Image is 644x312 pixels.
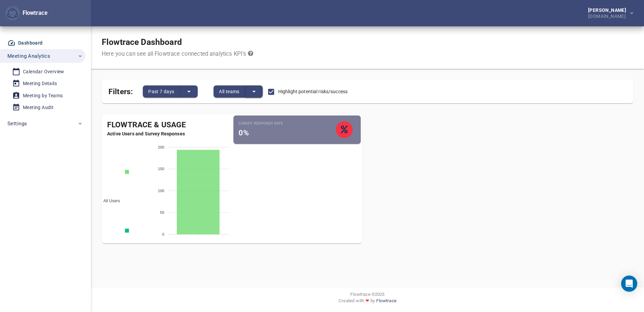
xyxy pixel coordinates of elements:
[102,50,253,58] div: Here you can see all Flowtrace connected analytics KPI's
[102,37,253,47] h1: Flowtrace Dashboard
[219,87,239,96] span: All teams
[364,297,371,304] span: ❤
[158,167,164,171] tspan: 150
[376,297,396,307] a: Flowtrace
[102,120,232,131] div: Flowtrace & Usage
[5,6,20,21] button: Flowtrace
[102,130,232,137] span: Active Users and Survey Responses
[20,9,47,17] div: Flowtrace
[7,52,50,60] span: Meeting Analytics
[239,128,249,137] span: 0%
[621,276,637,292] div: Open Intercom Messenger
[23,103,54,112] div: Meeting Audit
[239,121,336,126] small: Survey Response Rate
[143,85,197,98] div: split button
[278,88,348,95] span: Highlight potential risks/success
[7,119,27,128] span: Settings
[98,199,120,203] span: All Users
[18,39,43,47] div: Dashboard
[371,297,375,307] span: by
[350,291,384,297] span: Flowtrace © 2025
[214,85,245,98] button: All teams
[23,79,57,88] div: Meeting Details
[588,12,629,19] div: [DOMAIN_NAME]
[160,210,164,214] tspan: 50
[158,189,164,193] tspan: 100
[162,232,164,236] tspan: 0
[158,145,164,149] tspan: 200
[23,92,63,100] div: Meeting by Teams
[108,83,133,98] span: Filters:
[577,6,639,21] button: [PERSON_NAME][DOMAIN_NAME]
[5,6,47,21] div: Flowtrace
[148,87,174,96] span: Past 7 days
[7,8,18,19] img: Flowtrace
[214,85,263,98] div: split button
[96,297,639,307] div: Created with
[588,8,629,12] div: [PERSON_NAME]
[23,68,64,76] div: Calendar Overview
[143,85,180,98] button: Past 7 days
